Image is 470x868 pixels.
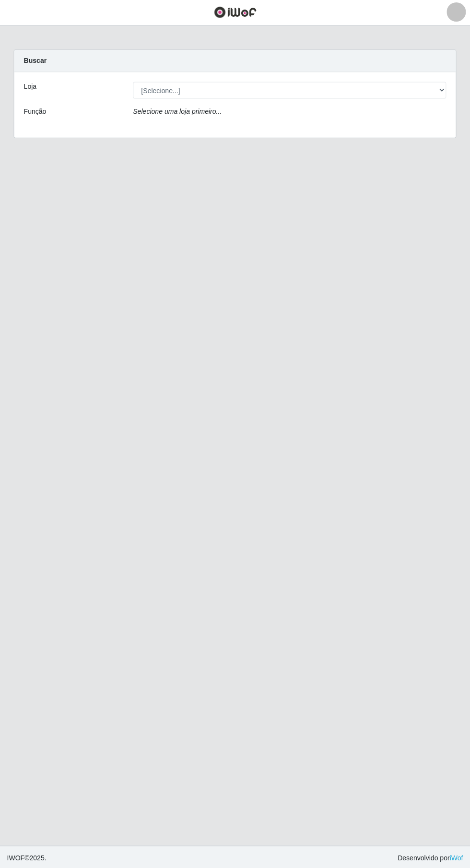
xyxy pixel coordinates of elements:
span: Desenvolvido por [397,851,462,861]
label: Loja [24,83,37,93]
span: IWOF [8,852,25,860]
a: iWof [449,852,462,860]
span: © 2025 . [8,851,47,861]
strong: Buscar [24,58,47,65]
i: Selecione uma loja primeiro... [133,108,222,116]
img: CoreUI Logo [214,7,257,19]
label: Função [24,107,47,117]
